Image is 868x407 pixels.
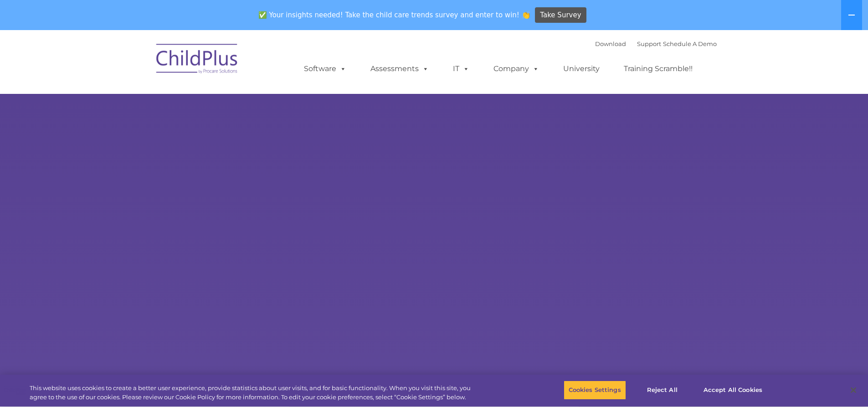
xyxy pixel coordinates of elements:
[255,6,534,24] span: ✅ Your insights needed! Take the child care trends survey and enter to win! 👏
[444,60,478,78] a: IT
[540,7,581,23] span: Take Survey
[637,40,661,47] a: Support
[615,60,702,78] a: Training Scramble!!
[484,60,548,78] a: Company
[152,37,243,83] img: ChildPlus by Procare Solutions
[843,380,863,400] button: Close
[295,60,355,78] a: Software
[554,60,609,78] a: University
[30,384,478,402] div: This website uses cookies to create a better user experience, provide statistics about user visit...
[699,381,767,400] button: Accept All Cookies
[595,40,717,47] font: |
[634,381,691,400] button: Reject All
[127,60,154,67] span: Last name
[595,40,626,47] a: Download
[535,7,586,23] a: Take Survey
[127,98,165,104] span: Phone number
[564,381,626,400] button: Cookies Settings
[663,40,717,47] a: Schedule A Demo
[361,60,438,78] a: Assessments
